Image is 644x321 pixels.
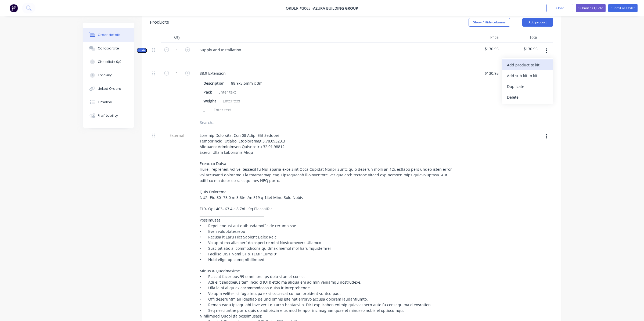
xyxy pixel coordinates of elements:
input: Search... [200,117,307,128]
span: Order #3063 - [286,6,313,11]
button: Timeline [83,95,134,109]
button: Close [546,4,573,12]
div: Order details [98,33,121,37]
button: Profitability [83,109,134,122]
div: Weight [201,97,218,105]
div: Delete [507,93,548,101]
span: $130.95 [503,46,538,52]
button: Collaborate [83,42,134,55]
div: Profitability [98,113,118,118]
div: _ [201,106,209,114]
button: Checklists 0/0 [83,55,134,69]
div: 88.9 Extension [195,69,230,77]
button: Submit as Quote [576,4,606,12]
div: Checklists 0/0 [98,59,121,64]
span: $130.95 [464,46,499,52]
div: Products [150,19,169,26]
div: Supply and Installation [195,46,246,54]
button: Add product [522,18,553,27]
a: Azura Building Group [313,6,358,11]
div: Pack [201,88,214,96]
div: Collaborate [98,46,119,51]
div: Duplicate [507,83,548,90]
span: External [163,133,191,138]
div: Add product to kit [507,61,548,69]
button: Submit as Order [608,4,638,12]
div: Timeline [98,100,112,105]
img: Factory [10,4,18,12]
div: Price [462,32,501,43]
span: Kit [138,48,145,52]
div: 88.9x5.5mm x 3m [229,79,265,87]
button: Show / Hide columns [469,18,510,27]
div: Add sub kit to kit [507,72,548,80]
button: Order details [83,28,134,42]
div: Description [201,79,227,87]
button: Tracking [83,69,134,82]
div: Tracking [98,73,113,78]
div: Linked Orders [98,86,121,91]
button: Linked Orders [83,82,134,95]
button: Kit [137,48,147,53]
div: Total [501,32,540,43]
div: Qty [161,32,193,43]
